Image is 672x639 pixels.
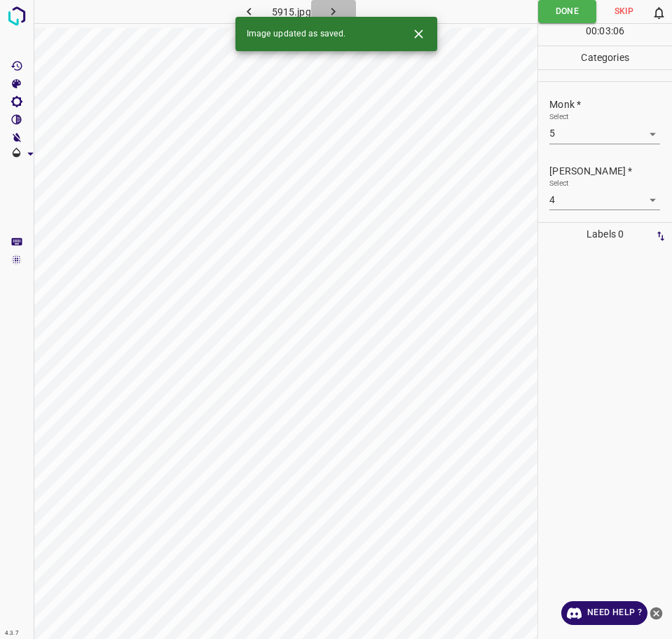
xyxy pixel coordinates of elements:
[549,177,569,188] label: Select
[4,4,29,29] img: logo
[549,164,672,179] p: [PERSON_NAME] *
[599,24,610,39] p: 03
[538,46,672,69] p: Categories
[406,21,432,47] button: Close
[586,24,597,39] p: 00
[613,24,624,39] p: 06
[247,28,346,41] span: Image updated as saved.
[586,24,624,46] div: : :
[561,601,647,625] a: Need Help ?
[272,4,311,23] h6: 5915.jpg
[549,123,659,144] div: 5
[549,111,569,122] label: Select
[647,601,665,625] button: close-help
[542,223,668,246] p: Labels 0
[1,628,22,639] div: 4.3.7
[549,190,659,210] div: 5
[549,97,672,112] p: Monk *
